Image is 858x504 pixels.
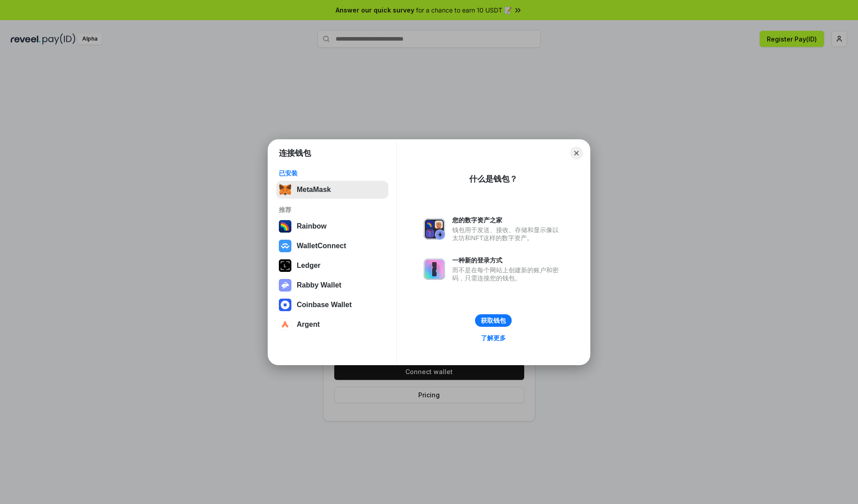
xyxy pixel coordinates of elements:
[276,181,388,199] button: MetaMask
[452,256,563,264] div: 一种新的登录方式
[279,318,291,331] img: svg+xml,%3Csvg%20width%3D%2228%22%20height%3D%2228%22%20viewBox%3D%220%200%2028%2028%22%20fill%3D...
[481,334,506,342] div: 了解更多
[279,169,386,177] div: 已安装
[452,266,563,282] div: 而不是在每个网站上创建新的账户和密码，只需连接您的钱包。
[424,218,445,240] img: svg+xml,%3Csvg%20xmlns%3D%22http%3A%2F%2Fwww.w3.org%2F2000%2Fsvg%22%20fill%3D%22none%22%20viewBox...
[279,206,386,214] div: 推荐
[279,299,291,311] img: svg+xml,%3Csvg%20width%3D%2228%22%20height%3D%2228%22%20viewBox%3D%220%200%2028%2028%22%20fill%3D...
[297,321,320,329] div: Argent
[475,332,511,344] a: 了解更多
[452,216,563,224] div: 您的数字资产之家
[452,226,563,242] div: 钱包用于发送、接收、存储和显示像以太坊和NFT这样的数字资产。
[279,183,291,196] img: svg+xml,%3Csvg%20fill%3D%22none%22%20height%3D%2233%22%20viewBox%3D%220%200%2035%2033%22%20width%...
[297,301,352,309] div: Coinbase Wallet
[475,314,512,327] button: 获取钱包
[469,174,517,184] div: 什么是钱包？
[481,317,506,325] div: 获取钱包
[297,242,346,250] div: WalletConnect
[279,259,291,272] img: svg+xml,%3Csvg%20xmlns%3D%22http%3A%2F%2Fwww.w3.org%2F2000%2Fsvg%22%20width%3D%2228%22%20height%3...
[297,281,341,289] div: Rabby Wallet
[276,296,388,314] button: Coinbase Wallet
[279,279,291,292] img: svg+xml,%3Csvg%20xmlns%3D%22http%3A%2F%2Fwww.w3.org%2F2000%2Fsvg%22%20fill%3D%22none%22%20viewBox...
[276,237,388,255] button: WalletConnect
[570,147,583,159] button: Close
[279,240,291,252] img: svg+xml,%3Csvg%20width%3D%2228%22%20height%3D%2228%22%20viewBox%3D%220%200%2028%2028%22%20fill%3D...
[279,220,291,233] img: svg+xml,%3Csvg%20width%3D%22120%22%20height%3D%22120%22%20viewBox%3D%220%200%20120%20120%22%20fil...
[276,316,388,333] button: Argent
[279,148,311,158] h1: 连接钱包
[297,262,320,270] div: Ledger
[297,222,327,230] div: Rainbow
[276,217,388,235] button: Rainbow
[276,276,388,294] button: Rabby Wallet
[424,258,445,280] img: svg+xml,%3Csvg%20xmlns%3D%22http%3A%2F%2Fwww.w3.org%2F2000%2Fsvg%22%20fill%3D%22none%22%20viewBox...
[297,186,331,194] div: MetaMask
[276,257,388,275] button: Ledger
